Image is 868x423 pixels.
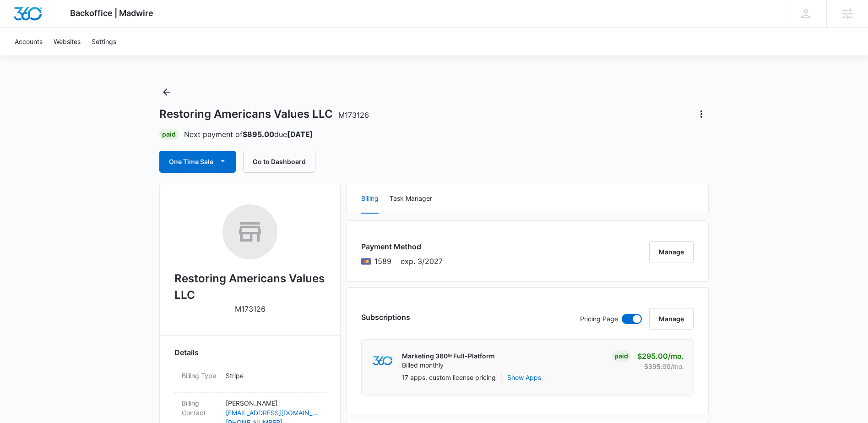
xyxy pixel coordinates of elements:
span: /mo. [668,352,684,361]
span: Details [174,347,199,358]
p: Marketing 360® Full-Platform [402,352,495,361]
button: Back [159,85,174,99]
a: [EMAIL_ADDRESS][DOMAIN_NAME] [226,408,318,418]
h3: Subscriptions [361,312,410,323]
p: Stripe [226,371,318,380]
h3: Payment Method [361,241,443,252]
strong: [DATE] [287,130,313,139]
p: Billed monthly [402,361,495,370]
span: exp. 3/2027 [401,256,443,267]
a: Websites [48,27,86,55]
button: Go to Dashboard [243,151,315,173]
p: 17 apps, custom license pricing [401,373,496,382]
a: Settings [86,27,122,55]
p: $295.00 [637,351,684,362]
button: Manage [649,241,694,263]
span: /mo. [671,363,684,370]
p: [PERSON_NAME] [226,398,318,408]
span: M173126 [338,110,369,120]
strong: $895.00 [243,130,274,139]
div: Paid [612,351,631,362]
p: Next payment of due [184,129,313,140]
h2: Restoring Americans Values LLC [174,270,325,303]
button: Manage [649,308,694,330]
button: Actions [694,107,709,121]
div: Billing TypeStripe [174,365,325,393]
span: Backoffice | Madwire [70,8,153,18]
button: One Time Sale [159,151,236,173]
img: marketing360Logo [373,356,392,366]
dt: Billing Contact [182,398,218,418]
div: Paid [159,129,179,140]
button: Billing [361,184,379,214]
button: Show Apps [507,373,541,382]
h1: Restoring Americans Values LLC [159,107,369,121]
a: Accounts [9,27,48,55]
s: $395.00 [644,363,671,370]
p: M173126 [235,303,266,314]
span: Mastercard ending with [374,256,391,267]
button: Task Manager [390,184,432,214]
p: Pricing Page [580,314,618,324]
dt: Billing Type [182,371,218,380]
